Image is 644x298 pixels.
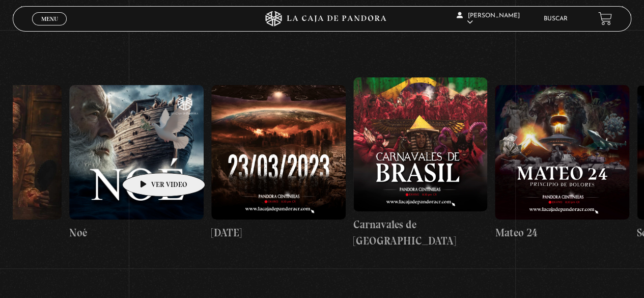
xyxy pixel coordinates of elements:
[495,32,629,295] a: Mateo 24
[457,13,520,25] span: [PERSON_NAME]
[38,24,62,31] span: Cerrar
[495,225,629,241] h4: Mateo 24
[69,225,204,241] h4: Noé
[13,6,31,24] button: Previous
[353,32,488,295] a: Carnavales de [GEOGRAPHIC_DATA]
[41,16,58,22] span: Menu
[211,32,346,295] a: [DATE]
[211,225,346,241] h4: [DATE]
[353,216,488,249] h4: Carnavales de [GEOGRAPHIC_DATA]
[69,32,204,295] a: Noé
[598,12,612,25] a: View your shopping cart
[613,6,631,24] button: Next
[544,16,568,22] a: Buscar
